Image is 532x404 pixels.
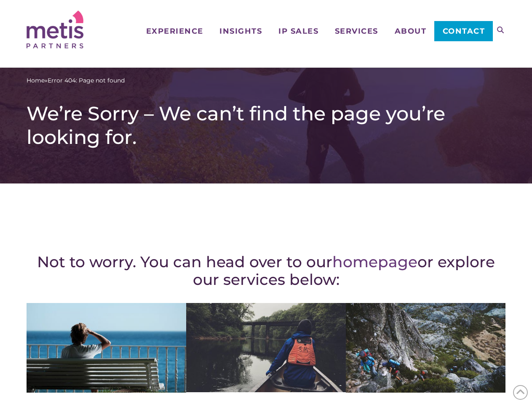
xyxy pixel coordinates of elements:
[332,252,417,271] a: homepage
[27,102,505,149] h1: We’re Sorry – We can’t find the page you’re looking for.
[27,76,45,85] a: Home
[443,27,485,35] span: Contact
[219,27,262,35] span: Insights
[27,11,83,48] img: Metis Partners
[146,27,203,35] span: Experience
[278,27,318,35] span: IP Sales
[48,76,125,85] span: Error 404: Page not found
[513,385,528,400] span: Back to Top
[335,27,378,35] span: Services
[434,21,493,41] a: Contact
[27,76,125,85] span: »
[27,253,505,288] h2: Not to worry. You can head over to our or explore our services below:
[395,27,427,35] span: About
